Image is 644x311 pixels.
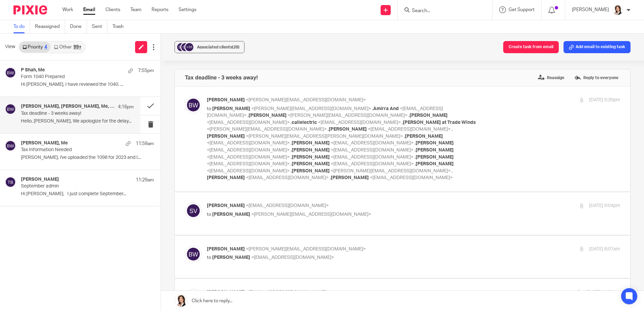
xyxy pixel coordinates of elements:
[5,104,16,114] img: svg%3E
[73,45,82,49] div: 99+
[331,148,414,152] span: <[EMAIL_ADDRESS][DOMAIN_NAME]>
[207,247,245,251] span: [PERSON_NAME]
[13,95,131,100] a: [PERSON_NAME][EMAIL_ADDRESS][DOMAIN_NAME]
[185,289,202,306] img: svg%3E
[536,73,566,83] label: Reassign
[415,141,416,145] span: ,
[249,113,287,118] span: [PERSON_NAME]
[411,8,472,14] input: Search
[5,67,16,78] img: svg%3E
[328,127,329,132] span: ,
[246,290,329,295] span: <[EMAIL_ADDRESS][DOMAIN_NAME]>
[251,212,371,217] span: <[PERSON_NAME][EMAIL_ADDRESS][DOMAIN_NAME]>
[212,212,250,217] span: [PERSON_NAME]
[589,246,620,253] p: [DATE] 8:07am
[21,191,154,197] p: Hi [PERSON_NAME], I just complete September...
[246,134,403,139] span: <[PERSON_NAME][EMAIL_ADDRESS][PERSON_NAME][DOMAIN_NAME]>
[416,148,454,152] span: [PERSON_NAME]
[246,247,366,251] span: <[PERSON_NAME][EMAIL_ADDRESS][DOMAIN_NAME]>
[291,162,292,166] span: ,
[409,113,410,118] span: ,
[331,175,369,180] span: [PERSON_NAME]
[291,155,292,160] span: ,
[415,162,416,166] span: ,
[292,162,330,166] span: [PERSON_NAME]
[5,43,15,50] span: View
[415,148,416,152] span: ,
[21,74,127,80] p: Form 1040 Prepared
[292,155,330,160] span: [PERSON_NAME]
[288,113,408,118] span: <[PERSON_NAME][EMAIL_ADDRESS][DOMAIN_NAME]>
[21,118,134,124] p: Hello, [PERSON_NAME], We apologize for the delay...
[402,120,403,125] span: ,
[291,120,292,125] span: ,
[291,169,292,173] span: ,
[503,41,559,53] button: Create task from email
[572,6,609,13] p: [PERSON_NAME]
[207,127,327,132] span: <[PERSON_NAME][EMAIL_ADDRESS][DOMAIN_NAME]>
[331,155,414,160] span: <[EMAIL_ADDRESS][DOMAIN_NAME]>
[416,162,454,166] span: [PERSON_NAME]
[452,127,453,132] span: ,
[185,74,258,81] h4: Tax deadline - 3 weeks away!
[330,175,331,180] span: ,
[105,6,120,13] a: Clients
[292,169,330,173] span: [PERSON_NAME]
[246,98,366,102] span: <[PERSON_NAME][EMAIL_ADDRESS][DOMAIN_NAME]>
[415,155,416,160] span: ,
[179,6,196,13] a: Settings
[207,148,290,152] span: <[EMAIL_ADDRESS][DOMAIN_NAME]>
[212,255,250,260] span: [PERSON_NAME]
[207,134,245,139] span: [PERSON_NAME]
[410,113,448,118] span: [PERSON_NAME]
[612,5,623,15] img: BW%20Website%203%20-%20square.jpg
[573,73,620,83] label: Reply to everyone
[21,111,111,116] p: Tax deadline - 3 weeks away!
[207,162,290,166] span: <[EMAIL_ADDRESS][DOMAIN_NAME]>
[185,97,202,113] img: svg%3E
[318,120,401,125] span: <[EMAIL_ADDRESS][DOMAIN_NAME]>
[563,41,631,53] button: Add email to existing task
[118,104,134,110] p: 4:16pm
[404,134,405,139] span: ,
[331,162,414,166] span: <[EMAIL_ADDRESS][DOMAIN_NAME]>
[207,141,290,145] span: <[EMAIL_ADDRESS][DOMAIN_NAME]>
[207,290,245,295] span: [PERSON_NAME]
[372,106,373,111] span: ,
[62,6,73,13] a: Work
[373,106,399,111] span: Amirra And
[246,203,329,208] span: <[EMAIL_ADDRESS][DOMAIN_NAME]>
[112,20,129,33] a: Trash
[207,203,245,208] span: [PERSON_NAME]
[207,169,290,173] span: <[EMAIL_ADDRESS][DOMAIN_NAME]>
[331,169,451,173] span: <[PERSON_NAME][EMAIL_ADDRESS][DOMAIN_NAME]>
[185,43,193,51] div: +26
[152,6,168,13] a: Reports
[405,134,443,139] span: [PERSON_NAME]
[21,67,45,73] h4: P Shah, Me
[5,140,16,151] img: svg%3E
[21,104,115,109] h4: [PERSON_NAME], [PERSON_NAME], Me, [PERSON_NAME], [PERSON_NAME], [PERSON_NAME], [PERSON_NAME], [EM...
[44,45,47,49] div: 4
[207,155,290,160] span: <[EMAIL_ADDRESS][DOMAIN_NAME]>
[5,177,16,187] img: svg%3E
[212,106,250,111] span: [PERSON_NAME]
[207,98,245,102] span: [PERSON_NAME]
[136,140,154,147] p: 11:59am
[291,148,292,152] span: ,
[248,113,249,118] span: ,
[176,42,186,52] img: svg%3E
[251,106,371,111] span: <[PERSON_NAME][EMAIL_ADDRESS][DOMAIN_NAME]>
[370,175,453,180] span: <[EMAIL_ADDRESS][DOMAIN_NAME]>
[21,82,154,88] p: Hi [PERSON_NAME], I have reviewed the 1040. ...
[452,169,453,173] span: ,
[329,127,367,132] span: [PERSON_NAME]
[51,42,85,53] a: Other99+
[174,41,245,53] button: +26 Associated clients(28)
[207,120,290,125] span: <[EMAIL_ADDRESS][DOMAIN_NAME]>
[373,108,406,114] a: Duwamish Tribe
[207,175,245,180] span: [PERSON_NAME]
[251,255,334,260] span: <[EMAIL_ADDRESS][DOMAIN_NAME]>
[292,120,317,125] span: callelectric
[185,246,202,263] img: svg%3E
